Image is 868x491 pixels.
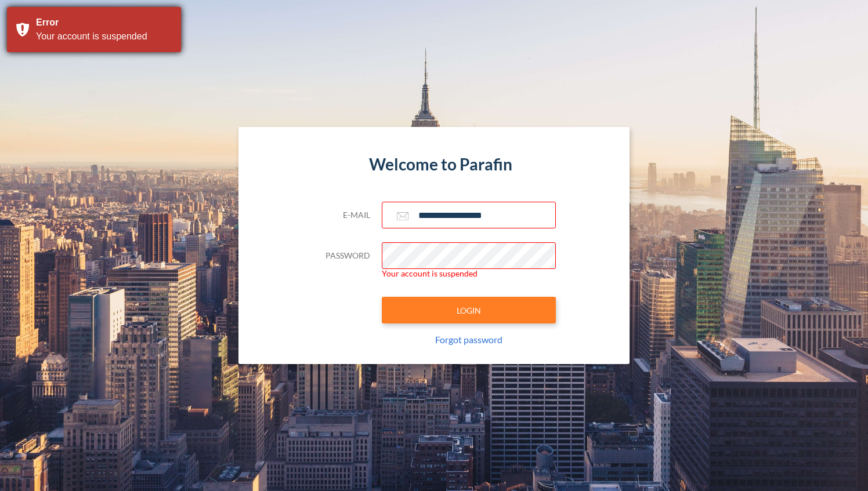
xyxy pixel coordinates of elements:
[312,251,370,261] h5: Password
[36,16,172,30] div: Error
[312,210,370,220] h5: E-mail
[312,155,556,174] h4: Welcome to Parafin
[382,297,556,323] button: LOGIN
[382,269,547,279] span: Your account is suspended
[435,334,502,345] a: Forgot password
[36,30,172,43] div: Your account is suspended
